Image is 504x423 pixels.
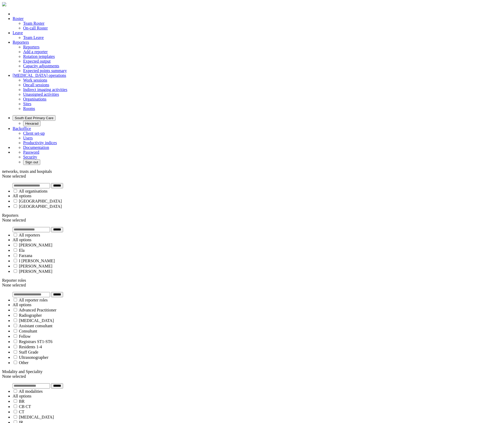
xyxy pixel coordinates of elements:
a: Work sessions [23,78,47,82]
a: Users [23,136,33,140]
button: Sign out [23,159,40,165]
a: Roster [13,16,24,21]
label: [PERSON_NAME] [19,264,52,268]
a: Capacity adjustments [23,64,59,68]
label: All reporters [19,233,40,237]
label: [GEOGRAPHIC_DATA] [19,204,62,209]
a: Add a reporter [23,49,48,54]
label: Fellow [19,334,30,339]
a: Expected output [23,59,50,63]
label: Modality and Speciality [2,369,43,374]
a: Backoffice [13,126,31,131]
label: Registrars ST1-ST6 [19,339,53,344]
a: Reporters [13,40,29,44]
label: Residents 1-4 [19,345,42,349]
a: Password [23,150,39,154]
a: Indirect imaging activities [23,87,67,92]
label: Consultant [19,329,37,333]
a: Expected points summary [23,68,67,73]
label: Reporter roles [2,278,26,283]
label: All organisations [19,189,47,193]
label: I [PERSON_NAME] [19,259,55,263]
a: Productivity indices [23,140,57,145]
div: None selected [2,374,502,379]
a: Security [23,155,37,159]
a: [MEDICAL_DATA] operations [13,73,66,78]
label: CT [19,410,24,414]
li: All options [13,303,502,307]
li: All options [13,194,502,198]
a: On-call Roster [23,26,48,30]
label: networks, trusts and hospitals [2,169,52,174]
a: Reporters [23,45,39,49]
button: South East Primary Care [13,115,55,121]
label: [MEDICAL_DATA] [19,415,54,419]
label: Advanced Practitioner [19,308,57,312]
label: Ultrasonographer [19,355,48,360]
label: Ela [19,248,24,253]
label: All reporter roles [19,298,48,302]
label: [MEDICAL_DATA] [19,318,54,323]
label: Assistant consultant [19,324,52,328]
li: All options [13,238,502,242]
a: Unassigned activities [23,92,59,97]
a: Documentation [23,145,49,150]
label: [PERSON_NAME] [19,243,52,247]
label: Radiographer [19,313,42,318]
label: [PERSON_NAME] [19,269,52,274]
div: None selected [2,218,502,223]
a: Oncall sessions [23,83,49,87]
a: Sites [23,102,31,106]
label: All modalities [19,389,43,394]
label: Reporters [2,213,18,218]
label: Farzana [19,253,32,258]
label: Staff Grade [19,350,38,354]
a: Rooms [23,106,35,111]
button: Hexarad [23,121,40,126]
label: CB CT [19,404,31,409]
div: None selected [2,283,502,288]
a: Rotation templates [23,54,55,59]
img: brand-opti-rad-logos-blue-and-white-d2f68631ba2948856bd03f2d395fb146ddc8fb01b4b6e9315ea85fa773367... [2,2,6,6]
label: BR [19,399,24,404]
a: Team Leave [23,35,44,40]
label: [GEOGRAPHIC_DATA] [19,199,62,203]
li: All options [13,394,502,399]
label: Other [19,360,28,365]
a: Organisations [23,97,47,101]
a: Team Roster [23,21,44,26]
div: None selected [2,174,502,179]
a: Leave [13,31,23,35]
ul: South East Primary Care [13,121,502,126]
a: Client set-up [23,131,45,135]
